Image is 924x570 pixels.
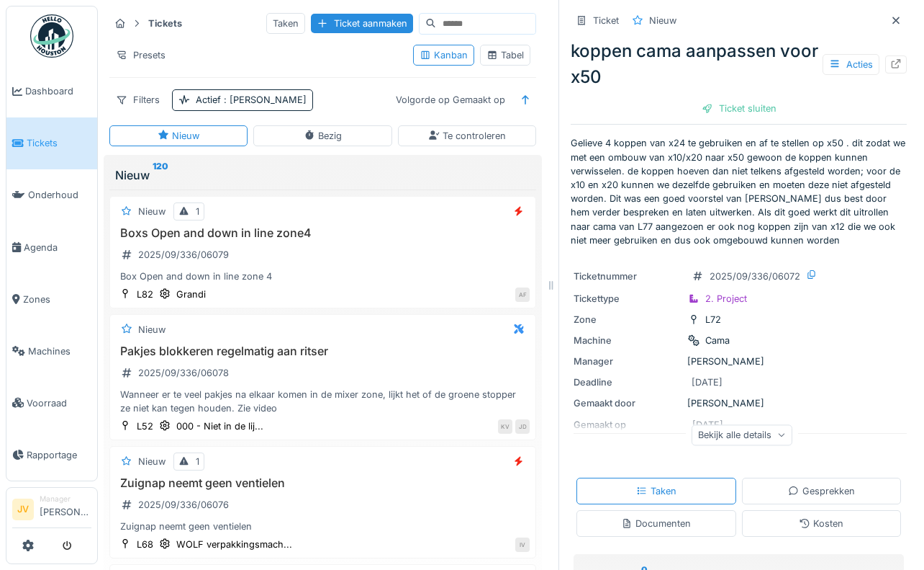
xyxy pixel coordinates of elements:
[6,377,97,429] a: Voorraad
[40,494,91,525] li: [PERSON_NAME]
[420,48,468,62] div: Kanban
[30,14,73,58] img: Badge_color-CXgf-gQk.svg
[116,476,530,490] h3: Zuignap neemt geen ventielen
[109,89,166,110] div: Filters
[6,273,97,325] a: Zones
[574,270,681,283] div: Ticketnummer
[115,166,530,184] div: Nieuw
[6,429,97,481] a: Rapportage
[428,129,506,143] div: Te controleren
[574,355,904,368] div: [PERSON_NAME]
[486,48,524,62] div: Tabel
[176,419,263,433] div: 000 - Niet in de lij...
[574,396,904,410] div: [PERSON_NAME]
[304,129,342,143] div: Bezig
[574,396,681,410] div: Gemaakt door
[6,66,97,117] a: Dashboard
[515,538,530,552] div: IV
[27,448,91,462] span: Rapportage
[649,14,676,27] div: Nieuw
[109,45,172,66] div: Presets
[40,494,91,504] div: Manager
[116,226,530,240] h3: Boxs Open and down in line zone4
[138,248,229,262] div: 2025/09/336/06079
[266,13,305,34] div: Taken
[6,221,97,273] a: Agenda
[515,419,530,434] div: JD
[138,366,229,380] div: 2025/09/336/06078
[6,325,97,377] a: Machines
[138,455,166,468] div: Nieuw
[574,292,681,306] div: Tickettype
[6,117,97,169] a: Tickets
[196,455,199,468] div: 1
[24,241,91,254] span: Agenda
[196,93,307,107] div: Actief
[27,136,91,150] span: Tickets
[692,375,723,389] div: [DATE]
[571,38,907,90] div: koppen cama aanpassen voor x50
[176,288,206,301] div: Grandi
[621,517,691,530] div: Documenten
[116,520,530,533] div: Zuignap neemt geen ventielen
[196,205,199,218] div: 1
[571,136,907,247] p: Gelieve 4 koppen van x24 te gebruiken en af te stellen op x50 . dit zodat we met een ombouw van x...
[6,169,97,221] a: Onderhoud
[158,129,199,143] div: Nieuw
[142,17,188,30] strong: Tickets
[221,94,307,105] span: : [PERSON_NAME]
[137,538,153,551] div: L68
[823,54,879,75] div: Acties
[636,484,676,498] div: Taken
[116,270,530,283] div: Box Open and down in line zone 4
[705,292,747,306] div: 2. Project
[137,419,153,433] div: L52
[138,323,166,337] div: Nieuw
[176,538,292,551] div: WOLF verpakkingsmach...
[574,375,681,389] div: Deadline
[705,334,730,347] div: Cama
[27,396,91,410] span: Voorraad
[389,89,512,110] div: Volgorde op Gemaakt op
[138,205,166,218] div: Nieuw
[23,293,91,306] span: Zones
[705,313,721,326] div: L72
[574,355,681,368] div: Manager
[137,288,153,301] div: L82
[593,14,619,27] div: Ticket
[696,99,782,118] div: Ticket sluiten
[28,344,91,358] span: Machines
[515,288,530,302] div: AF
[138,498,229,512] div: 2025/09/336/06076
[116,388,530,415] div: Wanneer er te veel pakjes na elkaar komen in de mixer zone, lijkt het of de groene stopper ze nie...
[28,188,91,202] span: Onderhoud
[788,484,855,498] div: Gesprekken
[25,84,91,98] span: Dashboard
[574,313,681,326] div: Zone
[692,424,792,445] div: Bekijk alle details
[498,419,512,434] div: KV
[799,517,843,530] div: Kosten
[574,334,681,347] div: Machine
[12,494,91,528] a: JV Manager[PERSON_NAME]
[153,166,168,184] sup: 120
[116,344,530,358] h3: Pakjes blokkeren regelmatig aan ritser
[710,270,800,283] div: 2025/09/336/06072
[12,499,34,520] li: JV
[311,14,413,33] div: Ticket aanmaken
